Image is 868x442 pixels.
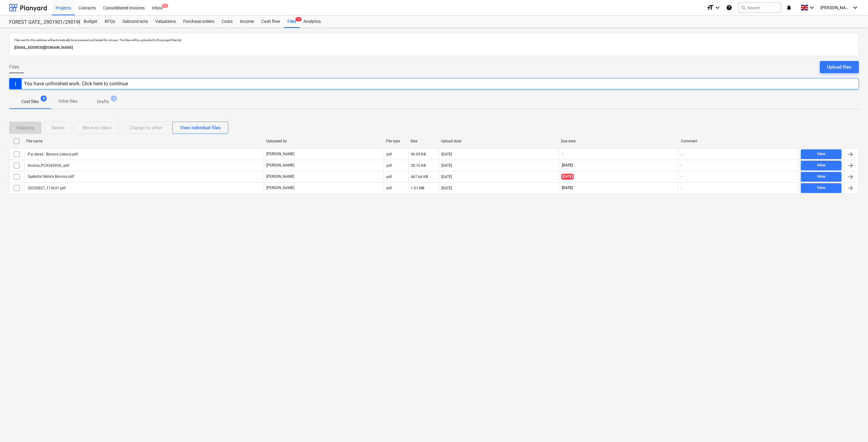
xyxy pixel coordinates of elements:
[41,95,47,102] span: 4
[726,4,732,11] i: Knowledge base
[9,63,19,71] span: Files
[741,5,746,10] span: search
[386,175,392,179] div: pdf
[441,175,452,179] div: [DATE]
[827,63,852,71] div: Upload files
[820,61,859,73] button: Upload files
[561,185,573,191] span: [DATE]
[152,16,179,28] a: Valuations
[681,175,682,179] div: -
[266,139,381,143] div: Uploaded by
[58,98,78,105] p: Other files
[218,16,236,28] a: Costs
[707,4,714,11] i: format_size
[411,175,428,179] div: 467.64 KB
[266,163,294,168] p: [PERSON_NAME]
[801,149,841,159] button: View
[681,186,682,190] div: -
[411,186,424,190] div: 1.01 MB
[27,163,69,168] div: Invoice_PCA369954_.pdf
[27,186,66,190] div: 20250827_113631.pdf
[111,95,117,102] span: 3
[266,174,294,179] p: [PERSON_NAME]
[179,16,218,28] a: Purchase orders
[97,98,109,105] p: Drafts
[14,38,854,42] p: Files sent to this address will automatically be processed and tested for viruses. The files will...
[80,16,101,28] a: Budget
[714,4,721,11] i: keyboard_arrow_down
[300,16,324,28] a: Analytics
[410,139,436,143] div: Size
[266,185,294,191] p: [PERSON_NAME]
[284,16,300,28] div: Files
[801,161,841,170] button: View
[386,163,392,168] div: pdf
[14,45,854,51] p: [EMAIL_ADDRESS][DOMAIN_NAME]
[738,2,781,13] button: Search
[681,163,682,168] div: -
[295,17,302,21] span: 4
[119,16,152,28] a: Subcontracts
[561,174,574,180] span: [DATE]
[386,139,406,143] div: File type
[786,4,792,11] i: notifications
[180,124,221,132] div: View individual files
[27,152,78,156] div: P-p aktas - Bonava Lietuva.pdf
[837,413,868,442] iframe: Chat Widget
[441,186,452,190] div: [DATE]
[236,16,258,28] a: Income
[27,174,74,179] div: Sąskaita faktūra Bonava.pdf
[801,183,841,193] button: View
[817,162,826,169] div: View
[820,5,851,10] span: [PERSON_NAME]
[101,16,119,28] a: RFQs
[808,4,816,11] i: keyboard_arrow_down
[21,98,39,105] p: Cost files
[266,151,294,157] p: [PERSON_NAME]
[441,163,452,168] div: [DATE]
[386,186,392,190] div: pdf
[9,19,73,26] div: FOREST GATE_ 2901901/2901902/2901903
[817,151,826,158] div: View
[681,139,796,143] div: Comment
[441,139,556,143] div: Upload date
[411,152,426,156] div: 96.09 KB
[411,163,426,168] div: 28.16 KB
[172,122,228,134] button: View individual files
[801,172,841,182] button: View
[24,81,128,87] div: You have unfinished work. Click here to continue
[681,152,682,156] div: -
[817,184,826,191] div: View
[561,151,564,157] span: -
[162,4,168,8] span: 1
[26,139,261,143] div: File name
[852,4,859,11] i: keyboard_arrow_down
[561,163,573,168] span: [DATE]
[386,152,392,156] div: pdf
[817,173,826,180] div: View
[284,16,300,28] a: Files4
[441,152,452,156] div: [DATE]
[561,139,676,143] div: Due date
[258,16,284,28] a: Cash flow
